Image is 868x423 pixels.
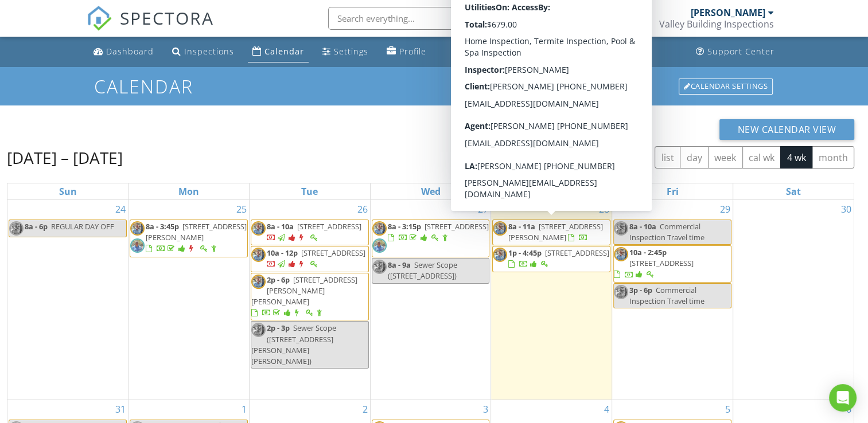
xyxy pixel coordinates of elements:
span: Commercial Inspection Travel time [629,221,704,242]
img: unnamed.jpg [372,221,387,236]
a: Sunday [57,183,79,199]
span: 1p - 4:45p [508,248,542,258]
td: Go to August 24, 2025 [7,200,129,400]
span: 10a - 2:45p [629,247,667,257]
a: 2p - 6p [STREET_ADDRESS][PERSON_NAME][PERSON_NAME] [251,273,369,321]
img: unnamed.jpg [614,221,628,236]
a: Go to September 2, 2025 [360,400,370,418]
a: Friday [664,183,680,199]
td: Go to August 29, 2025 [612,200,733,400]
span: 8a - 10a [267,221,294,232]
img: unnamed.jpg [130,221,145,236]
a: Thursday [540,183,563,199]
div: Support Center [707,46,774,57]
a: 8a - 11a [STREET_ADDRESS][PERSON_NAME] [492,220,610,245]
td: Go to August 25, 2025 [129,200,250,400]
img: unnamed.jpg [251,323,266,337]
h1: Calendar [94,76,774,96]
a: 10a - 12p [STREET_ADDRESS] [267,248,365,269]
a: Wednesday [418,183,442,199]
span: 3p - 6p [629,285,652,295]
img: unnamed.jpg [251,248,266,262]
a: 2p - 6p [STREET_ADDRESS][PERSON_NAME][PERSON_NAME] [251,275,357,318]
img: unnamed.jpg [9,221,24,236]
td: Go to August 27, 2025 [370,200,491,400]
div: Inspections [184,46,234,57]
span: 8a - 9a [388,260,411,270]
button: Next [621,146,648,169]
span: [STREET_ADDRESS] [629,258,694,268]
a: 8a - 10a [STREET_ADDRESS] [267,221,361,242]
h2: [DATE] – [DATE] [7,146,123,169]
img: josue_2.jpg [130,238,145,253]
a: Saturday [784,183,803,199]
span: 2p - 6p [267,275,290,285]
img: unnamed.jpg [372,260,387,274]
a: Go to September 4, 2025 [602,400,612,418]
span: [STREET_ADDRESS][PERSON_NAME][PERSON_NAME] [251,275,357,307]
a: 8a - 3:45p [STREET_ADDRESS][PERSON_NAME] [130,220,248,257]
a: Tuesday [299,183,320,199]
span: [STREET_ADDRESS] [297,221,361,232]
span: REGULAR DAY OFF [51,221,114,232]
a: Go to September 3, 2025 [481,400,491,418]
a: 8a - 3:45p [STREET_ADDRESS][PERSON_NAME] [146,221,247,253]
a: SPECTORA [87,15,214,40]
span: SPECTORA [120,6,214,30]
a: Go to August 31, 2025 [113,400,128,418]
button: cal wk [742,146,781,169]
span: [STREET_ADDRESS][PERSON_NAME] [508,221,603,242]
a: Calendar Settings [678,77,774,96]
span: [STREET_ADDRESS] [425,221,489,232]
a: Support Center [691,41,779,62]
a: Calendar [248,41,309,62]
a: Settings [318,41,373,62]
a: 8a - 10a [STREET_ADDRESS] [251,220,369,245]
span: 8a - 3:45p [146,221,179,232]
div: Dashboard [106,46,154,57]
button: list [655,146,680,169]
input: Search everything... [328,7,558,30]
img: unnamed.jpg [493,221,507,236]
a: Go to August 28, 2025 [597,200,612,218]
img: unnamed.jpg [493,248,507,262]
button: month [812,146,854,169]
div: Calendar Settings [679,79,773,95]
td: Go to August 30, 2025 [733,200,854,400]
img: unnamed.jpg [251,275,266,289]
span: [STREET_ADDRESS][PERSON_NAME] [146,221,247,242]
a: Dashboard [89,41,158,62]
a: 8a - 11a [STREET_ADDRESS][PERSON_NAME] [508,221,603,242]
a: Go to August 25, 2025 [234,200,249,218]
div: Settings [334,46,368,57]
a: 8a - 3:15p [STREET_ADDRESS] [388,221,489,242]
img: unnamed.jpg [251,221,266,236]
div: Open Intercom Messenger [829,384,857,412]
img: The Best Home Inspection Software - Spectora [87,6,112,31]
button: week [708,146,743,169]
span: 8a - 10a [629,221,656,232]
button: 4 wk [780,146,812,169]
a: Inspections [168,41,239,62]
span: [STREET_ADDRESS] [301,248,365,258]
span: 8a - 6p [25,221,48,232]
span: Sewer Scope ([STREET_ADDRESS][PERSON_NAME][PERSON_NAME]) [251,323,336,366]
span: 10a - 12p [267,248,298,258]
a: Go to August 29, 2025 [718,200,733,218]
a: 10a - 12p [STREET_ADDRESS] [251,246,369,272]
a: Go to August 27, 2025 [476,200,491,218]
button: New Calendar View [719,119,855,140]
div: Calendar [264,46,304,57]
a: Profile [382,41,431,62]
div: Profile [399,46,426,57]
a: Go to August 30, 2025 [839,200,854,218]
button: day [680,146,709,169]
td: Go to August 28, 2025 [491,200,612,400]
button: [DATE] [546,146,588,169]
a: Go to August 26, 2025 [355,200,370,218]
img: josue_2.jpg [372,238,387,253]
img: unnamed.jpg [614,285,628,299]
span: 8a - 11a [508,221,535,232]
a: Go to September 5, 2025 [723,400,733,418]
span: 2p - 3p [267,323,290,333]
